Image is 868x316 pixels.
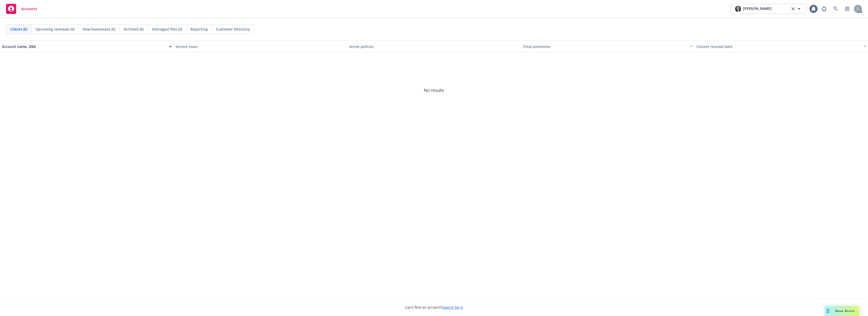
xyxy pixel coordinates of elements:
button: Service team [174,40,347,52]
a: Search [831,4,841,14]
button: Closest renewal date [694,40,868,52]
span: Nova Assist [835,309,855,313]
a: Switch app [842,4,852,14]
span: Clients (0) [10,26,27,32]
div: Closest renewal date [696,44,860,49]
span: Upcoming renewals (0) [36,26,74,32]
span: Accounts [21,7,37,11]
button: Nova Assist [825,306,859,316]
a: Accounts [4,2,39,16]
button: photo[PERSON_NAME]clear selection [731,4,806,14]
span: Can't find an account? [405,305,463,310]
div: Service team [176,44,345,49]
a: clear selection [790,6,796,12]
div: Total premiums [523,44,687,49]
button: Active policies [347,40,521,52]
div: Account name, DBA [2,44,166,49]
span: [PERSON_NAME] [743,6,772,12]
a: Report a Bug [819,4,829,14]
a: Search for it [442,305,463,310]
span: Reporting [191,26,208,32]
span: New businesses (0) [83,26,115,32]
button: Total premiums [521,40,694,52]
div: Drag to move [825,306,831,316]
span: Archived (0) [124,26,144,32]
div: Active policies [349,44,519,49]
span: Customer Directory [216,26,250,32]
span: Untriaged files (0) [152,26,182,32]
img: photo [735,6,741,12]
